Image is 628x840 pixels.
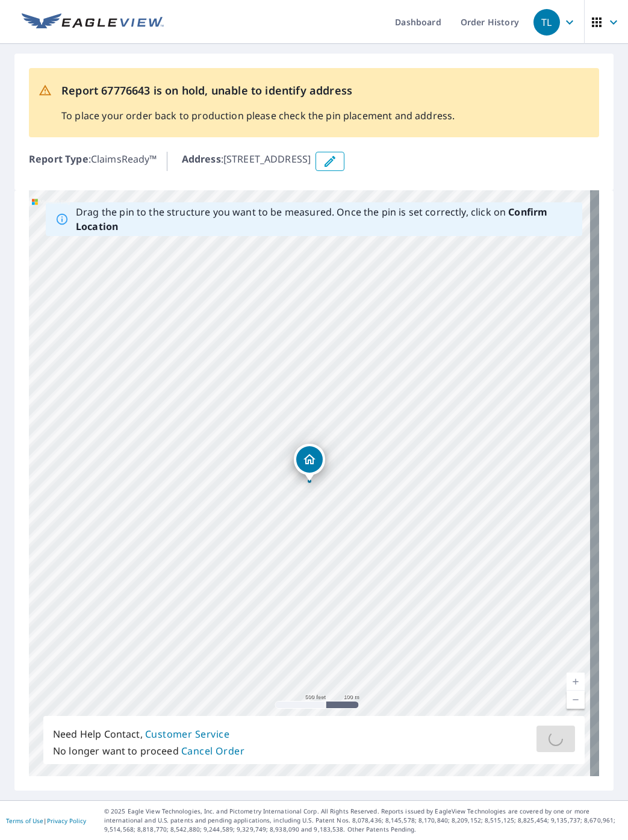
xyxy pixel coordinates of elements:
[533,9,560,36] div: TL
[181,742,245,759] button: Cancel Order
[53,726,244,742] p: Need Help Contact,
[182,152,221,166] b: Address
[29,152,89,166] b: Report Type
[61,82,455,99] p: Report 67776643 is on hold, unable to identify address
[182,152,311,171] p: : [STREET_ADDRESS]
[567,673,585,691] a: Current Level 16, Zoom In
[567,691,585,709] a: Current Level 16, Zoom Out
[61,108,455,123] p: To place your order back to production please check the pin placement and address.
[294,444,325,481] div: Dropped pin, building 1, Residential property, 2988 Highway 99 Frankfort, KS 66427
[76,205,573,234] p: Drag the pin to the structure you want to be measured. Once the pin is set correctly, click on
[22,13,164,31] img: EV Logo
[104,807,622,834] p: © 2025 Eagle View Technologies, Inc. and Pictometry International Corp. All Rights Reserved. Repo...
[47,817,86,825] a: Privacy Policy
[6,817,86,824] p: |
[53,742,244,759] p: No longer want to proceed
[29,152,157,171] p: : ClaimsReady™
[145,726,229,742] button: Customer Service
[6,817,43,825] a: Terms of Use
